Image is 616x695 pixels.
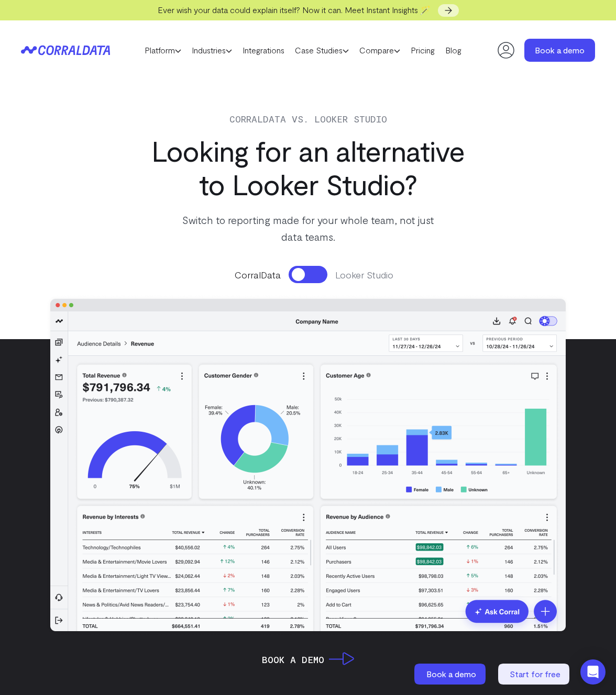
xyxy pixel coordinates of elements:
h1: Looking for an alternative to Looker Studio? [138,134,478,201]
a: Case Studies [290,42,354,58]
a: Book a Demo [262,652,354,667]
a: Industries [186,42,237,58]
p: Corraldata vs. Looker Studio [138,111,478,126]
span: Book a demo [426,669,476,679]
a: Blog [440,42,467,58]
span: Ever wish your data could explain itself? Now it can. Meet Instant Insights 🪄 [158,5,431,15]
a: Integrations [237,42,290,58]
span: CorralData [218,268,281,282]
p: Switch to reporting made for your whole team, not just data teams. [175,211,441,245]
span: Start for free [510,669,560,679]
a: Book a demo [524,39,595,62]
a: Pricing [405,42,440,58]
a: Book a demo [414,664,488,685]
a: Compare [354,42,405,58]
div: Open Intercom Messenger [580,659,606,685]
a: Platform [139,42,186,58]
span: Looker Studio [335,268,398,282]
a: Start for free [498,664,571,685]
